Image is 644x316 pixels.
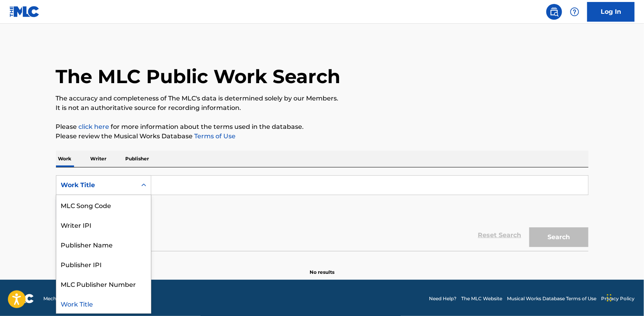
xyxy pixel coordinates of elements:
[56,254,151,274] div: Publisher IPI
[546,4,562,20] a: Public Search
[56,103,588,113] p: It is not an authoritative source for recording information.
[56,234,151,254] div: Publisher Name
[56,132,588,141] p: Please review the Musical Works Database
[88,151,109,167] p: Writer
[605,278,644,316] iframe: Chat Widget
[56,215,151,234] div: Writer IPI
[61,180,132,190] div: Work Title
[429,295,457,302] a: Need Help?
[56,151,74,167] p: Work
[570,7,579,17] img: help
[601,295,635,302] a: Privacy Policy
[587,2,635,22] a: Log In
[549,7,559,17] img: search
[56,65,341,88] h1: The MLC Public Work Search
[56,122,588,132] p: Please for more information about the terms used in the database.
[56,94,588,103] p: The accuracy and completeness of The MLC's data is determined solely by our Members.
[56,274,151,294] div: MLC Publisher Number
[9,6,40,17] img: MLC Logo
[56,195,151,215] div: MLC Song Code
[79,123,109,130] a: click here
[567,4,583,20] div: Help
[43,295,135,302] span: Mechanical Licensing Collective © 2025
[193,132,236,140] a: Terms of Use
[123,151,152,167] p: Publisher
[461,295,502,302] a: The MLC Website
[310,259,334,276] p: No results
[507,295,596,302] a: Musical Works Database Terms of Use
[607,286,612,310] div: Drag
[56,175,588,251] form: Search Form
[56,294,151,313] div: Work Title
